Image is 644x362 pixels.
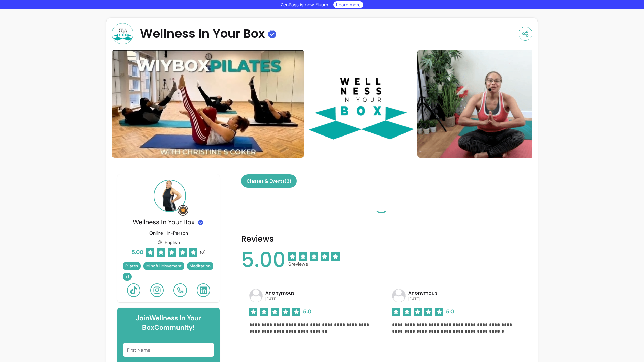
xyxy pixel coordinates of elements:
p: Online | In-Person [149,230,188,236]
p: Anonymous [408,290,438,296]
h6: Join Wellness In Your Box Community! [123,313,214,332]
span: Pilates [125,263,138,269]
span: 5.0 [303,308,311,316]
img: https://d22cr2pskkweo8.cloudfront.net/8d2d2094-f85a-481e-bbae-b510982b276f [307,50,415,158]
span: + 1 [124,274,130,279]
div: Loading [375,200,388,213]
a: Learn more [336,1,361,8]
span: 5.00 [241,250,286,270]
img: Provider image [112,23,133,44]
span: Mindful Movement [146,263,182,269]
img: avatar [250,289,262,302]
img: https://d22cr2pskkweo8.cloudfront.net/cb56b002-6664-44c1-ac2f-c96adf875909 [112,50,304,158]
p: Anonymous [265,290,295,296]
span: 6 reviews [288,261,340,267]
button: Classes & Events(3) [241,174,297,188]
p: ZenPass is now Fluum ! [281,1,331,8]
input: First Name [127,346,210,353]
img: https://d22cr2pskkweo8.cloudfront.net/f3de0864-8db8-4b04-a33f-e4e22b96411d [417,50,609,158]
span: ( 6 ) [200,250,205,255]
span: Wellness In Your Box [140,27,265,40]
span: 5.00 [132,248,143,257]
p: [DATE] [265,296,295,302]
img: avatar [392,289,405,302]
img: Provider image [154,180,186,212]
div: English [157,239,180,246]
span: 5.0 [446,308,454,316]
span: Meditation [190,263,211,269]
span: Wellness In Your Box [133,218,195,227]
img: Grow [179,206,187,214]
h2: Reviews [241,234,521,244]
p: [DATE] [408,296,438,302]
